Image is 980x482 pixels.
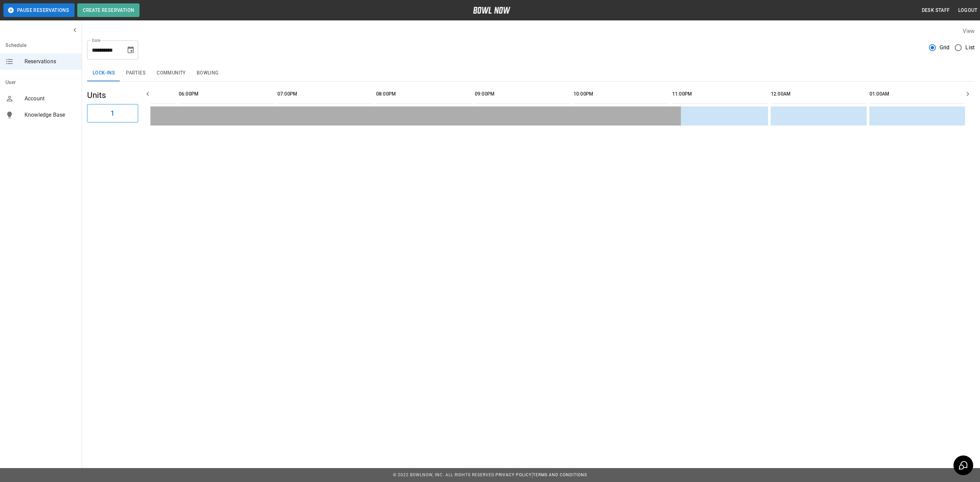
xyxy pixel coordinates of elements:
[919,4,953,17] button: Desk Staff
[965,44,975,52] span: List
[87,65,975,81] div: inventory tabs
[940,44,950,52] span: Grid
[495,472,532,477] a: Privacy Policy
[191,65,224,81] button: Bowling
[393,472,495,477] span: © 2022 BowlNow, Inc. All Rights Reserved.
[955,4,980,17] button: Logout
[151,65,191,81] button: Community
[24,95,76,103] span: Account
[87,90,138,101] h5: Units
[111,108,114,119] h6: 1
[473,7,510,14] img: logo
[87,65,120,81] button: Lock-ins
[87,104,138,122] button: 1
[24,57,76,66] span: Reservations
[120,65,151,81] button: Parties
[3,3,75,17] button: Pause Reservations
[124,43,137,57] button: Choose date, selected date is Sep 12, 2025
[533,472,587,477] a: Terms and Conditions
[963,28,975,34] label: View
[24,111,76,119] span: Knowledge Base
[77,3,140,17] button: Create Reservation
